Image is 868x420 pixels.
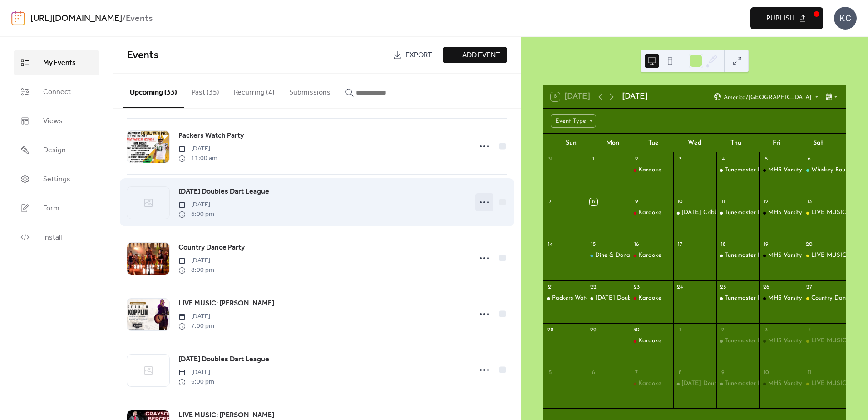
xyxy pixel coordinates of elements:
div: [DATE] Cribbage League [681,209,751,217]
b: Events [126,10,153,27]
div: Monday Doubles Dart League [587,294,630,302]
span: [DATE] [178,200,214,210]
span: Design [43,145,66,156]
div: 22 [590,283,597,291]
div: 4 [719,155,727,163]
div: 3 [762,326,770,334]
div: 1 [590,155,597,163]
b: / [122,10,126,27]
div: Karaoke [630,380,673,388]
div: Karaoke [630,251,673,260]
button: Submissions [282,74,338,107]
div: 3 [676,155,684,163]
div: 11 [805,369,813,376]
a: [URL][DOMAIN_NAME] [30,10,122,27]
span: [DATE] Doubles Dart League [178,186,269,197]
div: 26 [762,283,770,291]
div: 20 [805,240,813,248]
div: Wednesday Doubles Dart League [673,380,716,388]
div: Karaoke [630,294,673,302]
div: LIVE MUSIC: Keanen Kopplin [803,337,846,345]
div: 6 [590,369,597,376]
div: MHS Varsity Football [768,209,826,217]
span: Export [405,50,432,61]
div: Tunemaster Music Bingo [725,380,789,388]
span: Install [43,232,62,243]
button: Upcoming (33) [123,74,184,108]
div: MHS Varsity Football [768,251,826,260]
div: 5 [547,369,554,376]
a: Country Dance Party [178,242,245,254]
span: Packers Watch Party [178,130,244,141]
div: Mon [592,134,633,152]
div: 27 [805,283,813,291]
div: Tunemaster Music Bingo [716,337,759,345]
span: [DATE] [178,312,214,321]
div: Fri [756,134,798,152]
a: [DATE] Doubles Dart League [178,354,269,365]
div: 28 [547,326,554,334]
div: 8 [676,369,684,376]
div: [DATE] [622,91,648,103]
div: [DATE] Doubles Dart League [681,380,761,388]
span: Add Event [462,50,500,61]
div: Tunemaster Music Bingo [725,166,789,174]
div: Karaoke [638,294,661,302]
div: 25 [719,283,727,291]
div: Dine & Donate - Muskego K9 Association [587,251,630,260]
div: 11 [719,198,727,206]
div: Sat [797,134,838,152]
div: Karaoke [638,166,661,174]
span: [DATE] [178,144,217,154]
div: LIVE MUSIC: Grayson Berger [803,380,846,388]
div: [DATE] Doubles Dart League [595,294,675,302]
div: 24 [676,283,684,291]
div: 12 [762,198,770,206]
span: Form [43,203,59,214]
div: 19 [762,240,770,248]
div: 17 [676,240,684,248]
button: Past (35) [184,74,227,107]
span: Views [43,116,63,127]
div: Tue [633,134,674,152]
a: [DATE] Doubles Dart League [178,186,269,198]
div: 7 [633,369,641,376]
div: 2 [633,155,641,163]
div: Tunemaster Music Bingo [716,380,759,388]
span: Connect [43,87,71,98]
a: Install [14,225,99,250]
div: MHS Varsity Football [768,294,826,302]
div: 16 [633,240,641,248]
div: LIVE MUSIC: Joey Halbur [803,209,846,217]
div: Tunemaster Music Bingo [716,294,759,302]
div: MHS Varsity Football [768,166,826,174]
a: My Events [14,50,99,75]
a: Form [14,196,99,220]
div: 13 [805,198,813,206]
span: Country Dance Party [178,242,245,253]
a: Add Event [443,47,507,63]
div: Karaoke [630,209,673,217]
img: logo [11,11,25,25]
div: 10 [762,369,770,376]
div: 2 [719,326,727,334]
button: Publish [750,7,823,29]
span: 7:00 pm [178,321,214,331]
div: Wednesday Cribbage League [673,209,716,217]
span: [DATE] [178,368,214,377]
div: Whiskey Bound - Whiskey Launch [803,166,846,174]
span: 11:00 am [178,154,217,163]
div: Sun [551,134,592,152]
div: MHS Varsity Football [759,294,803,302]
div: MHS Varsity Football [759,251,803,260]
div: 21 [547,283,554,291]
div: Wed [674,134,715,152]
a: LIVE MUSIC: [PERSON_NAME] [178,298,274,310]
div: 8 [590,198,597,206]
div: Tunemaster Music Bingo [716,209,759,217]
div: 9 [633,198,641,206]
div: Karaoke [630,166,673,174]
a: Packers Watch Party [178,130,244,142]
div: 7 [547,198,554,206]
div: 23 [633,283,641,291]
